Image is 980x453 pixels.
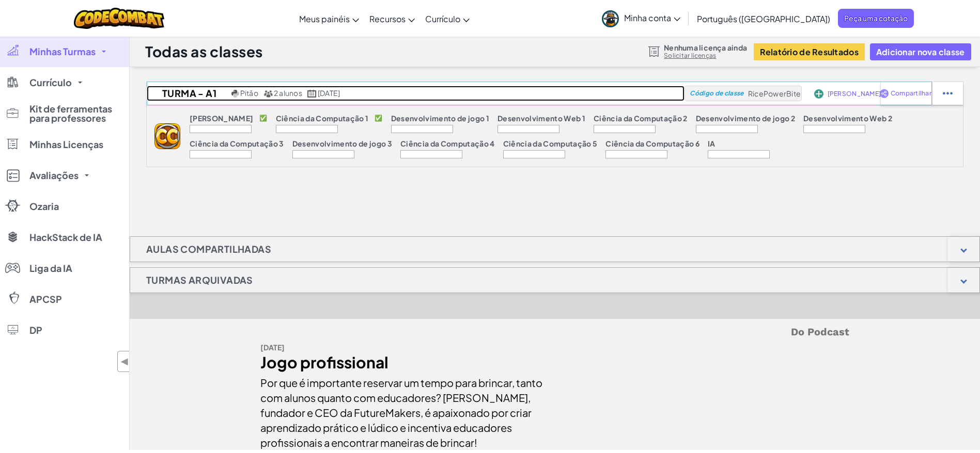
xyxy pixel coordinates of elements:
font: Desenvolvimento de jogo 3 [292,139,392,148]
font: Turmas Arquivadas [146,274,253,286]
font: Ozaria [29,200,59,212]
font: Meus painéis [299,13,350,24]
img: calendar.svg [307,90,317,98]
font: Desenvolvimento Web 1 [497,114,585,123]
font: ✅ [375,114,382,122]
font: Compartilhar [891,89,931,97]
img: MultipleUsers.png [263,90,273,98]
font: Jogo profissional [260,352,388,372]
font: Kit de ferramentas para professores [29,103,112,124]
font: APCSP [29,293,62,305]
button: Adicionar nova classe [870,43,971,60]
font: Desenvolvimento Web 2 [803,114,892,123]
font: Por que é importante reservar um tempo para brincar, tanto com alunos quanto com educadores? [PER... [260,376,542,449]
font: [DATE] [260,343,285,352]
font: Currículo [425,13,460,24]
font: [PERSON_NAME] [190,114,253,123]
font: Ciência da Computação 5 [503,139,598,148]
font: RicePowerBite [748,89,801,98]
font: Ciência da Computação 4 [400,139,495,148]
font: Do Podcast [791,326,849,338]
font: Ciência da Computação 1 [276,114,369,123]
img: logotipo [154,123,180,149]
font: Peça uma cotação [844,13,908,23]
img: python.png [231,90,239,98]
font: [PERSON_NAME] [828,90,881,98]
img: avatar [602,10,619,27]
font: Liga da IA [29,262,72,274]
font: Ciência da Computação 2 [594,114,688,123]
font: Currículo [29,76,72,88]
img: Logotipo do CodeCombat [74,8,164,29]
font: Todas as classes [145,42,263,60]
font: Pitão [240,88,258,98]
a: Minha conta [597,2,686,35]
a: Peça uma cotação [838,9,914,28]
font: IA [708,139,715,148]
font: Ciência da Computação 3 [190,139,284,148]
font: Minhas Turmas [29,45,96,57]
font: ✅ [259,114,267,122]
font: HackStack de IA [29,231,102,243]
font: DP [29,324,42,336]
font: Relatório de Resultados [760,46,859,57]
font: Português ([GEOGRAPHIC_DATA]) [697,13,830,24]
font: Minha conta [624,12,671,23]
font: Turma - A1 [162,87,216,99]
font: Aulas Compartilhadas [146,243,271,255]
img: IconStudentEllipsis.svg [943,89,953,98]
font: Desenvolvimento de jogo 2 [696,114,795,123]
font: Nenhuma licença ainda [664,43,747,52]
font: [DATE] [318,88,340,98]
font: Código de classe [690,89,743,97]
button: Relatório de Resultados [754,43,865,60]
a: Turma - A1 Pitão 2 alunos [DATE] [147,86,685,101]
a: Currículo [420,5,475,33]
font: ◀ [120,355,129,367]
a: Recursos [364,5,420,33]
a: Português ([GEOGRAPHIC_DATA]) [692,5,835,33]
font: Solicitar licenças [664,52,716,59]
font: Desenvolvimento de jogo 1 [391,114,489,123]
img: IconShare_Purple.svg [880,89,889,98]
img: IconAddStudents.svg [814,89,823,99]
font: Ciência da Computação 6 [605,139,699,148]
font: 2 alunos [274,88,302,98]
font: Adicionar nova classe [876,46,965,57]
font: Recursos [369,13,406,24]
font: Minhas Licenças [29,138,103,150]
a: Meus painéis [294,5,364,33]
font: Avaliações [29,169,79,181]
